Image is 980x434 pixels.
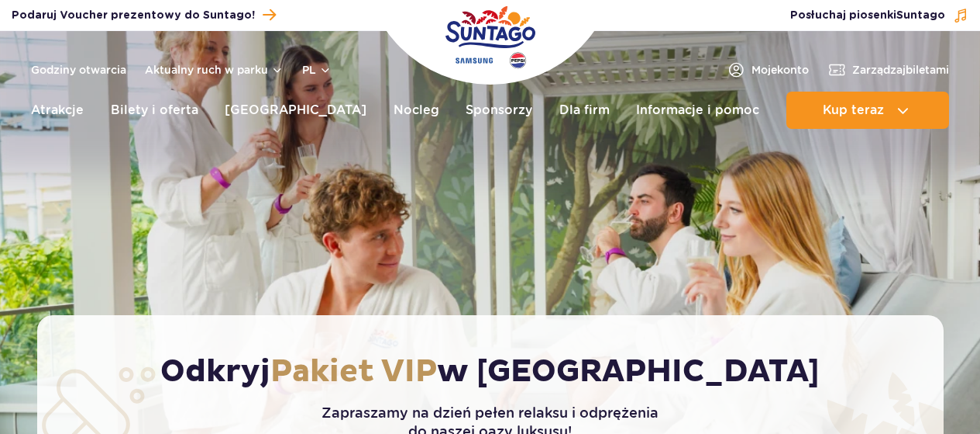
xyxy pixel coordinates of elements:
[751,62,809,78] span: Moje konto
[896,10,945,21] span: Suntago
[31,62,126,78] a: Godziny otwarcia
[111,92,198,129] a: Bilety i oferta
[790,8,945,23] span: Posłuchaj piosenki
[790,8,968,23] button: Posłuchaj piosenkiSuntago
[302,62,332,78] button: pl
[636,92,759,129] a: Informacje i pomoc
[145,64,284,76] button: Aktualny ruch w parku
[12,5,276,26] a: Podaruj Voucher prezentowy do Suntago!
[270,352,437,391] span: Pakiet VIP
[559,92,610,129] a: Dla firm
[827,61,949,79] a: Zarządzajbiletami
[394,92,439,129] a: Nocleg
[12,8,255,23] span: Podaruj Voucher prezentowy do Suntago!
[786,92,949,129] button: Kup teraz
[852,62,949,78] span: Zarządzaj biletami
[727,61,809,79] a: Mojekonto
[466,92,532,129] a: Sponsorzy
[142,352,839,391] h1: Odkryj w [GEOGRAPHIC_DATA]
[823,103,884,117] span: Kup teraz
[31,92,84,129] a: Atrakcje
[225,92,366,129] a: [GEOGRAPHIC_DATA]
